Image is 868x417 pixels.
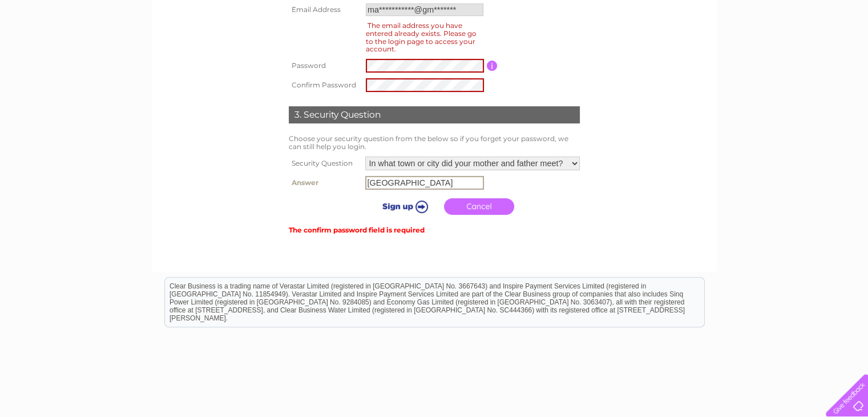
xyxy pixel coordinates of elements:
img: logo.png [30,30,88,65]
a: Energy [737,49,762,57]
a: Blog [810,49,826,57]
a: Contact [833,49,861,57]
div: The email address you have entered already exists. Please go to the login page to access your acc... [366,19,477,55]
div: 3. Security Question [289,106,580,123]
a: Telecoms [769,49,803,57]
div: Clear Business is a trading name of Verastar Limited (registered in [GEOGRAPHIC_DATA] No. 3667643... [165,6,704,55]
th: Email Address [286,1,363,19]
th: Password [286,56,363,75]
th: Answer [286,173,362,193]
td: The confirm password field is required [286,220,583,237]
td: Choose your security question from the below so if you forget your password, we can still help yo... [286,132,583,154]
th: Security Question [286,154,362,173]
a: Cancel [444,198,514,215]
a: Water [708,49,730,57]
a: 0333 014 3131 [653,6,732,20]
input: Information [487,61,498,71]
input: Submit [368,198,438,214]
th: Confirm Password [286,75,363,95]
